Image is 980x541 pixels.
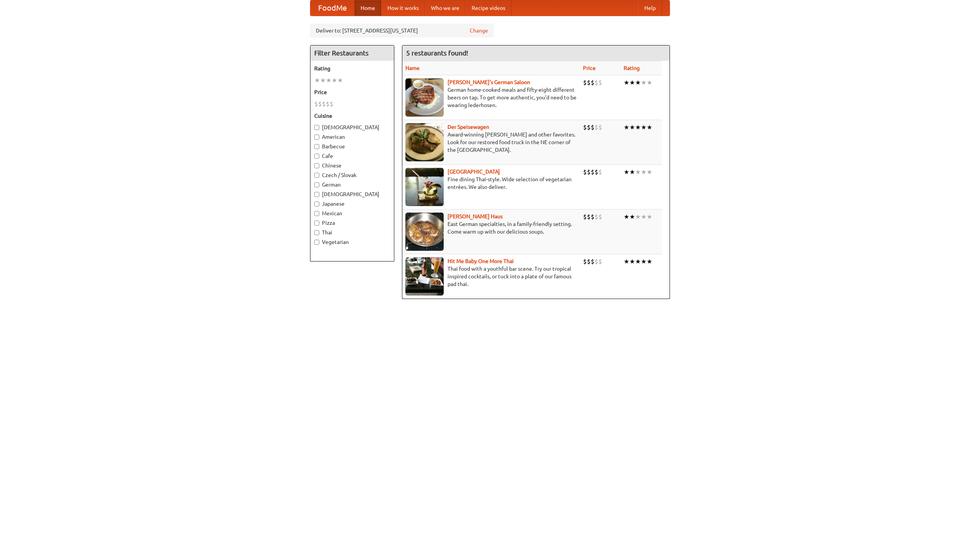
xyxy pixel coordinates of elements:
input: [DEMOGRAPHIC_DATA] [314,192,319,197]
li: ★ [629,168,635,176]
a: How it works [381,0,425,16]
a: [PERSON_NAME] Haus [448,213,503,219]
li: $ [595,213,598,221]
label: [DEMOGRAPHIC_DATA] [314,123,390,131]
li: $ [587,168,591,176]
img: babythai.jpg [405,257,444,296]
label: Czech / Slovak [314,171,390,179]
li: ★ [624,78,629,87]
li: $ [314,100,318,108]
li: ★ [635,168,641,176]
p: German home-cooked meals and fifty-eight different beers on tap. To get more authentic, you'd nee... [405,86,577,109]
li: ★ [624,213,629,221]
li: $ [583,257,587,266]
ng-pluralize: 5 restaurants found! [406,49,468,57]
input: Czech / Slovak [314,173,319,178]
li: $ [591,213,595,221]
li: $ [583,123,587,132]
li: ★ [647,78,652,87]
li: ★ [624,123,629,132]
li: $ [583,78,587,87]
li: $ [587,257,591,266]
li: ★ [635,78,641,87]
li: $ [598,78,602,87]
li: $ [591,168,595,176]
li: $ [595,257,598,266]
li: $ [322,100,326,108]
li: ★ [624,257,629,266]
li: ★ [641,213,647,221]
li: $ [583,213,587,221]
li: ★ [320,76,326,84]
input: [DEMOGRAPHIC_DATA] [314,125,319,130]
li: ★ [624,168,629,176]
li: ★ [641,78,647,87]
li: $ [598,168,602,176]
li: $ [591,257,595,266]
li: $ [587,213,591,221]
li: $ [330,100,333,108]
label: Cafe [314,152,390,160]
li: $ [595,168,598,176]
input: Japanese [314,201,319,206]
a: Home [354,0,381,16]
input: Chinese [314,163,319,168]
li: $ [591,123,595,132]
input: Cafe [314,154,319,159]
li: ★ [635,257,641,266]
li: ★ [635,123,641,132]
input: German [314,182,319,187]
li: $ [583,168,587,176]
label: Pizza [314,219,390,227]
img: speisewagen.jpg [405,123,444,161]
h5: Price [314,88,390,96]
div: Deliver to: [STREET_ADDRESS][US_STATE] [310,24,494,37]
li: $ [318,100,322,108]
li: $ [595,78,598,87]
label: Barbecue [314,143,390,150]
li: ★ [641,123,647,132]
label: Chinese [314,162,390,169]
input: Thai [314,230,319,235]
li: ★ [641,257,647,266]
a: [PERSON_NAME]'s German Saloon [448,79,530,85]
li: ★ [314,76,320,84]
a: Who we are [425,0,465,16]
li: ★ [647,257,652,266]
li: $ [595,123,598,132]
label: [DEMOGRAPHIC_DATA] [314,190,390,198]
p: Award-winning [PERSON_NAME] and other favorites. Look for our restored food truck in the NE corne... [405,131,577,154]
input: Pizza [314,221,319,226]
p: Fine dining Thai-style. Wide selection of vegetarian entrées. We also deliver. [405,175,577,191]
li: $ [587,123,591,132]
li: ★ [629,123,635,132]
a: Name [405,65,420,71]
input: Vegetarian [314,240,319,245]
a: Price [583,65,596,71]
h5: Rating [314,65,390,72]
li: $ [598,213,602,221]
a: [GEOGRAPHIC_DATA] [448,169,500,175]
h4: Filter Restaurants [310,45,394,61]
li: $ [587,78,591,87]
li: $ [598,257,602,266]
input: Mexican [314,211,319,216]
img: kohlhaus.jpg [405,213,444,251]
a: Rating [624,65,640,71]
img: satay.jpg [405,168,444,206]
label: Thai [314,229,390,236]
a: Hit Me Baby One More Thai [448,258,514,264]
img: esthers.jpg [405,78,444,117]
input: American [314,135,319,140]
a: Der Speisewagen [448,124,489,130]
li: ★ [647,123,652,132]
li: ★ [647,168,652,176]
label: Vegetarian [314,238,390,246]
label: Mexican [314,210,390,217]
h5: Cuisine [314,112,390,120]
